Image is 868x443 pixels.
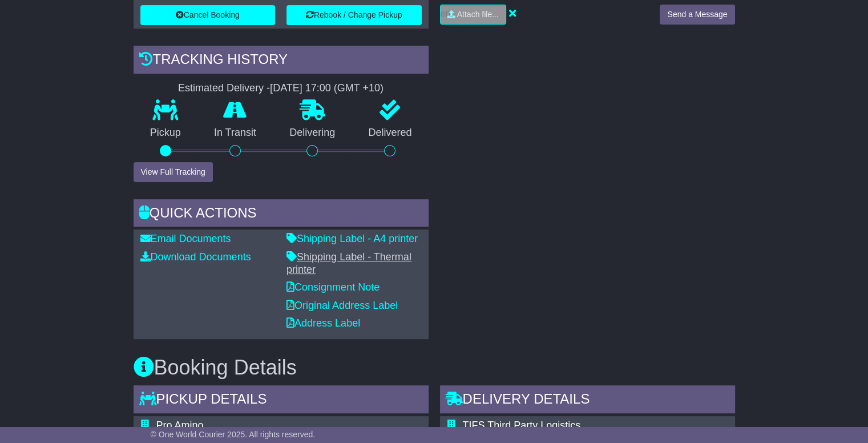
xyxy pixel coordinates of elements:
span: © One World Courier 2025. All rights reserved. [151,430,316,439]
a: Address Label [286,317,360,329]
p: Pickup [134,127,197,139]
a: Consignment Note [286,281,380,293]
button: Rebook / Change Pickup [286,5,422,25]
p: Delivered [352,127,428,139]
a: Download Documents [140,251,251,263]
h3: Booking Details [134,356,735,379]
a: Shipping Label - A4 printer [286,233,418,244]
div: Quick Actions [134,199,429,230]
div: [DATE] 17:00 (GMT +10) [270,82,383,95]
button: View Full Tracking [134,162,213,182]
a: Original Address Label [286,300,398,311]
button: Send a Message [660,5,734,25]
div: Estimated Delivery - [134,82,429,95]
p: In Transit [197,127,273,139]
a: Email Documents [140,233,231,244]
div: Tracking history [134,46,429,76]
a: Shipping Label - Thermal printer [286,251,411,275]
button: Cancel Booking [140,5,276,25]
span: TIFS Third Party Logistics [463,420,581,431]
div: Delivery Details [440,385,735,416]
span: Pro Amino [156,420,204,431]
p: Delivering [273,127,352,139]
div: Pickup Details [134,385,429,416]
